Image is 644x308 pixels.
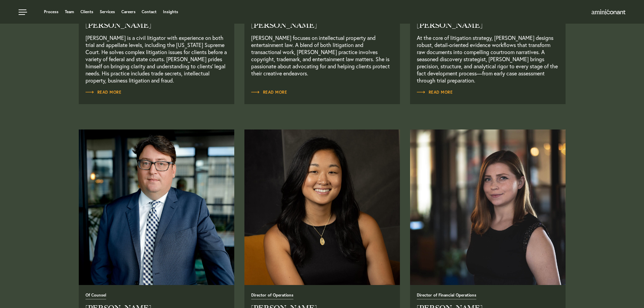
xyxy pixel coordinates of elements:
img: mark_mclean-1.jpg [79,129,234,285]
h2: [PERSON_NAME] [251,22,393,29]
a: Services [100,10,115,14]
a: Team [65,10,74,14]
span: Read More [86,90,122,94]
img: Tesla_Brooks.jpg [410,129,566,285]
p: [PERSON_NAME] is a civil litigator with experience on both trial and appellate levels, including ... [86,34,228,84]
span: Of Counsel [86,293,106,300]
h2: [PERSON_NAME] [417,22,559,29]
a: Insights [163,10,178,14]
a: Careers [121,10,136,14]
img: emily-skeen.jpg [244,129,400,285]
a: Contact [142,10,157,14]
a: Read Full Bio [86,9,228,84]
a: Read Full Bio [79,129,234,285]
span: Read More [417,90,453,94]
a: Read Full Bio [417,9,559,84]
p: [PERSON_NAME] focuses on intellectual property and entertainment law. A blend of both litigation ... [251,34,393,84]
a: Home [592,10,625,15]
span: Director of Financial Operations [417,293,476,300]
a: Process [44,10,58,14]
h2: [PERSON_NAME] [86,22,228,29]
p: At the core of litigation strategy, [PERSON_NAME] designs robust, detail-oriented evidence workfl... [417,34,559,84]
a: Read Full Bio [86,89,122,96]
a: Clients [80,10,93,14]
a: Read Full Bio [251,9,393,84]
img: Amini & Conant [592,9,625,15]
a: Read Full Bio [417,89,453,96]
a: Read Full Bio [251,89,287,96]
span: Director of Operations [251,293,293,300]
span: Read More [251,90,287,94]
